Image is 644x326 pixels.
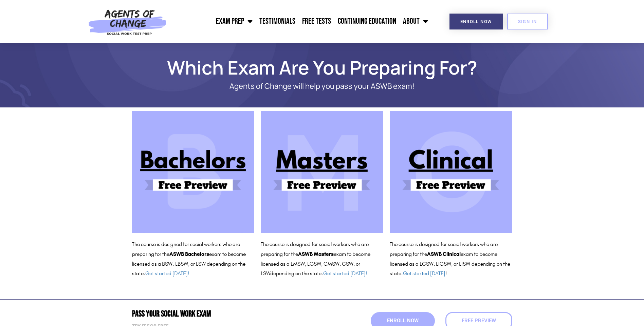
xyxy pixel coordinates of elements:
span: Enroll Now [387,318,419,323]
b: ASWB Clinical [427,251,461,257]
p: The course is designed for social workers who are preparing for the exam to become licensed as a ... [390,240,512,279]
a: Get started [DATE]! [145,270,189,277]
a: Get started [DATE]! [323,270,367,277]
nav: Menu [170,13,431,30]
b: ASWB Masters [298,251,334,257]
a: Free Tests [299,13,334,30]
a: About [400,13,431,30]
span: depending on the state. [270,270,367,277]
p: The course is designed for social workers who are preparing for the exam to become licensed as a ... [261,240,383,279]
a: Exam Prep [213,13,256,30]
b: ASWB Bachelors [169,251,209,257]
h2: Pass Your Social Work Exam [132,310,319,318]
a: Get started [DATE] [403,270,445,277]
span: Free Preview [462,318,496,323]
span: SIGN IN [518,19,537,24]
h1: Which Exam Are You Preparing For? [129,60,516,75]
p: Agents of Change will help you pass your ASWB exam! [156,82,489,90]
span: . ! [401,270,447,277]
a: Enroll Now [449,14,503,29]
a: Continuing Education [334,13,400,30]
a: Testimonials [256,13,299,30]
span: Enroll Now [460,19,492,24]
p: The course is designed for social workers who are preparing for the exam to become licensed as a ... [132,240,254,279]
a: SIGN IN [507,14,548,29]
